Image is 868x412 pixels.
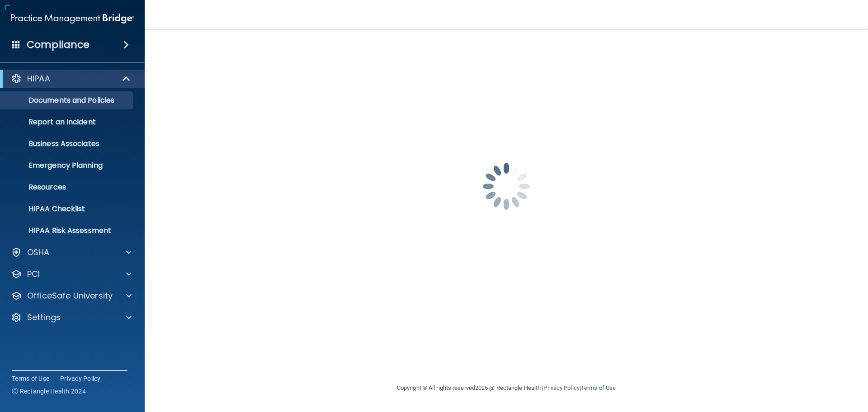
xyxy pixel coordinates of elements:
a: Settings [11,312,132,323]
p: HIPAA [27,73,50,84]
a: Privacy Policy [543,384,579,391]
p: Settings [27,312,61,323]
p: Emergency Planning [6,161,129,170]
a: Privacy Policy [60,374,101,383]
div: Copyright © All rights reserved 2025 @ Rectangle Health | | [341,374,671,403]
p: Report an Incident [6,118,129,127]
p: HIPAA Checklist [6,204,129,213]
p: Business Associates [6,139,129,148]
p: Resources [6,183,129,192]
a: HIPAA [11,73,131,84]
p: OSHA [27,247,50,258]
iframe: Drift Widget Chat Controller [712,348,857,384]
img: spinner.e123f6fc.gif [461,141,552,232]
p: HIPAA Risk Assessment [6,226,129,235]
a: Terms of Use [12,374,49,383]
span: Ⓒ Rectangle Health 2024 [12,387,86,396]
a: Terms of Use [581,384,616,391]
a: OfficeSafe University [11,290,132,301]
img: PMB logo [11,9,134,28]
a: OSHA [11,247,132,258]
p: OfficeSafe University [27,290,113,301]
p: Documents and Policies [6,96,129,105]
p: PCI [27,269,40,279]
h4: Compliance [27,38,90,51]
a: PCI [11,269,132,279]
